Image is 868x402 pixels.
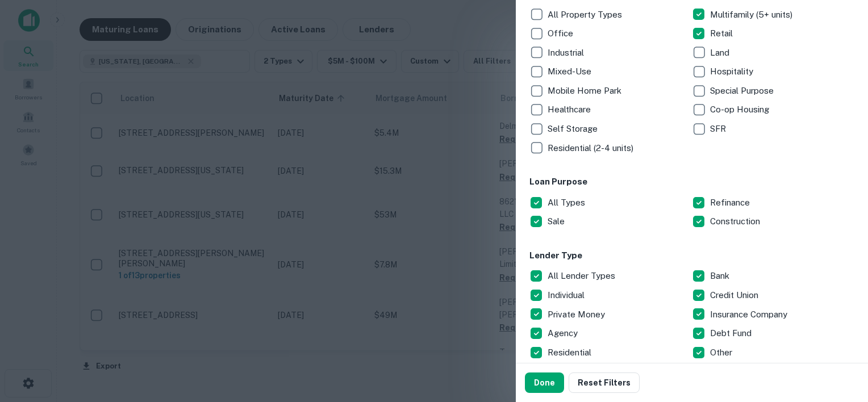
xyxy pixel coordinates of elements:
[710,27,735,40] p: Retail
[548,8,624,22] p: All Property Types
[710,326,754,340] p: Debt Fund
[569,372,640,393] button: Reset Filters
[710,103,771,116] p: Co-op Housing
[525,372,564,393] button: Done
[710,308,790,321] p: Insurance Company
[710,122,728,136] p: SFR
[548,46,586,60] p: Industrial
[710,288,761,302] p: Credit Union
[548,196,587,210] p: All Types
[710,65,756,78] p: Hospitality
[710,196,752,210] p: Refinance
[710,215,762,228] p: Construction
[548,215,567,228] p: Sale
[710,8,795,22] p: Multifamily (5+ units)
[548,103,593,116] p: Healthcare
[548,326,580,340] p: Agency
[529,249,854,262] h6: Lender Type
[710,46,732,60] p: Land
[548,122,600,136] p: Self Storage
[548,269,617,283] p: All Lender Types
[710,84,776,98] p: Special Purpose
[710,269,732,283] p: Bank
[548,27,575,40] p: Office
[811,311,868,366] iframe: Chat Widget
[548,84,624,98] p: Mobile Home Park
[548,141,636,155] p: Residential (2-4 units)
[548,308,607,321] p: Private Money
[548,288,587,302] p: Individual
[548,65,594,78] p: Mixed-Use
[710,346,735,359] p: Other
[548,346,594,359] p: Residential
[529,175,854,189] h6: Loan Purpose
